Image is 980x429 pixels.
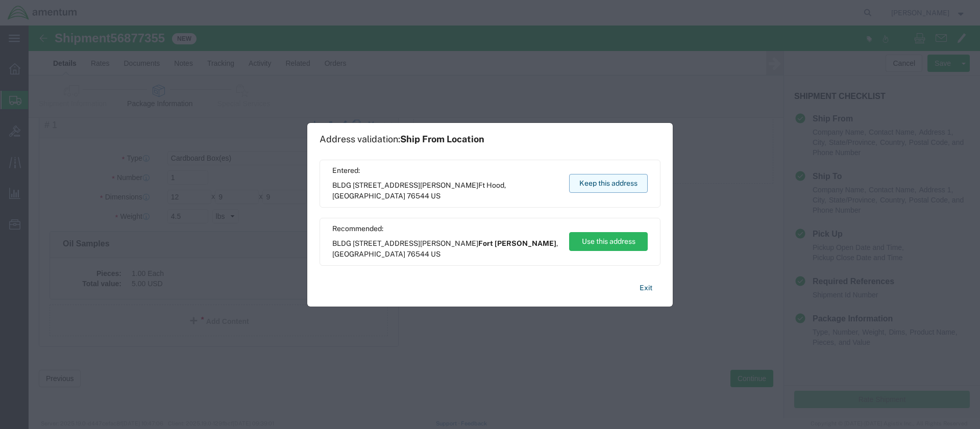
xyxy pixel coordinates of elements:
span: BLDG [STREET_ADDRESS][PERSON_NAME] , [332,238,559,260]
h1: Address validation: [320,134,484,145]
span: Ship From Location [400,134,484,144]
span: Ft Hood [478,181,504,189]
span: BLDG [STREET_ADDRESS][PERSON_NAME] , [332,180,559,201]
span: US [431,192,440,200]
span: [GEOGRAPHIC_DATA] [332,250,405,258]
span: Entered: [332,165,559,176]
span: Fort [PERSON_NAME] [478,239,556,247]
button: Use this address [569,232,648,251]
span: US [431,250,440,258]
button: Exit [631,279,660,297]
span: 76544 [407,192,429,200]
button: Keep this address [569,174,648,193]
span: Recommended: [332,223,559,234]
span: 76544 [407,250,429,258]
span: [GEOGRAPHIC_DATA] [332,192,405,200]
